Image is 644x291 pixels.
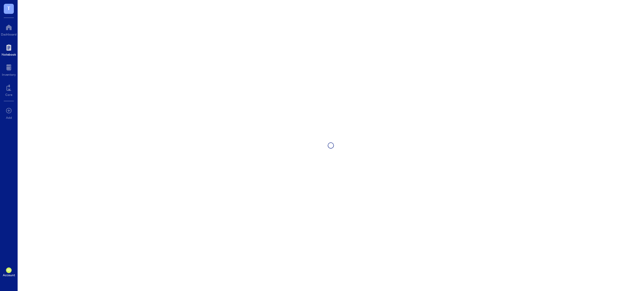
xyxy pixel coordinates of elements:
[2,63,16,76] a: Inventory
[7,269,10,272] span: PO
[6,116,12,119] div: Add
[3,273,15,277] div: Account
[2,52,16,56] div: Notebook
[7,4,10,12] span: T
[1,32,17,36] div: Dashboard
[2,42,16,56] a: Notebook
[5,83,12,96] a: Core
[2,73,16,76] div: Inventory
[5,93,12,96] div: Core
[1,22,17,36] a: Dashboard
